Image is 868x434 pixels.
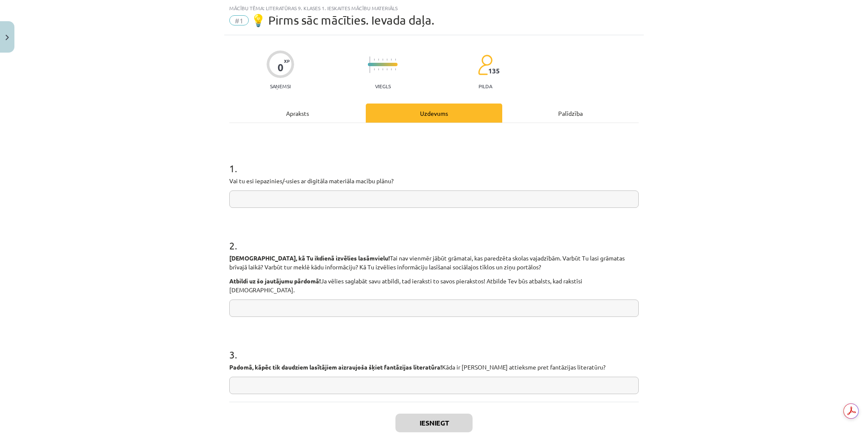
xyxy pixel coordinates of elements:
span: 135 [488,67,500,75]
div: Apraksts [229,104,366,123]
div: Uzdevums [366,104,502,123]
div: Mācību tēma: Literatūras 9. klases 1. ieskaites mācību materiāls [229,5,639,11]
strong: Padomā, kāpēc tik daudziem lasītājiem aizraujoša šķiet fantāzijas literatūra! [229,363,442,371]
img: students-c634bb4e5e11cddfef0936a35e636f08e4e9abd3cc4e673bd6f9a4125e45ecb1.svg [478,54,492,76]
img: icon-short-line-57e1e144782c952c97e751825c79c345078a6d821885a25fce030b3d8c18986b.svg [391,59,392,61]
img: icon-close-lesson-0947bae3869378f0d4975bcd49f059093ad1ed9edebbc8119c70593378902aed.svg [6,35,9,40]
strong: Atbildi uz šo jautājumu pārdomā! [229,277,321,285]
div: 0 [278,62,284,73]
p: Viegls [375,83,391,89]
img: icon-short-line-57e1e144782c952c97e751825c79c345078a6d821885a25fce030b3d8c18986b.svg [378,68,379,70]
img: icon-short-line-57e1e144782c952c97e751825c79c345078a6d821885a25fce030b3d8c18986b.svg [387,68,387,70]
img: icon-short-line-57e1e144782c952c97e751825c79c345078a6d821885a25fce030b3d8c18986b.svg [387,59,387,61]
h1: 3 . [229,334,639,360]
img: icon-short-line-57e1e144782c952c97e751825c79c345078a6d821885a25fce030b3d8c18986b.svg [374,59,375,61]
p: Vai tu esi iepazinies/-usies ar digitāla materiāla macību plānu? [229,176,639,185]
span: #1 [229,15,249,25]
h1: 2 . [229,225,639,251]
div: Palīdzība [502,104,639,123]
strong: [DEMOGRAPHIC_DATA], kā Tu ikdienā izvēlies lasāmvielu! [229,254,390,262]
p: Saņemsi [267,83,294,89]
span: XP [284,59,289,63]
img: icon-short-line-57e1e144782c952c97e751825c79c345078a6d821885a25fce030b3d8c18986b.svg [391,68,392,70]
img: icon-short-line-57e1e144782c952c97e751825c79c345078a6d821885a25fce030b3d8c18986b.svg [374,68,375,70]
img: icon-short-line-57e1e144782c952c97e751825c79c345078a6d821885a25fce030b3d8c18986b.svg [382,59,383,61]
img: icon-short-line-57e1e144782c952c97e751825c79c345078a6d821885a25fce030b3d8c18986b.svg [395,59,396,61]
img: icon-long-line-d9ea69661e0d244f92f715978eff75569469978d946b2353a9bb055b3ed8787d.svg [370,56,370,73]
h1: 1 . [229,148,639,174]
span: 💡 Pirms sāc mācīties. Ievada daļa. [251,13,434,27]
img: icon-short-line-57e1e144782c952c97e751825c79c345078a6d821885a25fce030b3d8c18986b.svg [378,59,379,61]
p: Ja vēlies saglabāt savu atbildi, tad ieraksti to savos pierakstos! Atbilde Tev būs atbalsts, kad ... [229,277,639,294]
img: icon-short-line-57e1e144782c952c97e751825c79c345078a6d821885a25fce030b3d8c18986b.svg [395,68,396,70]
p: Kāda ir [PERSON_NAME] attieksme pret fantāzijas literatūru? [229,363,639,372]
img: icon-short-line-57e1e144782c952c97e751825c79c345078a6d821885a25fce030b3d8c18986b.svg [382,68,383,70]
p: Tai nav vienmēr jābūt grāmatai, kas paredzēta skolas vajadzībām. Varbūt Tu lasi grāmatas brīvajā ... [229,254,639,272]
button: Iesniegt [395,414,473,432]
p: pilda [479,83,492,89]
